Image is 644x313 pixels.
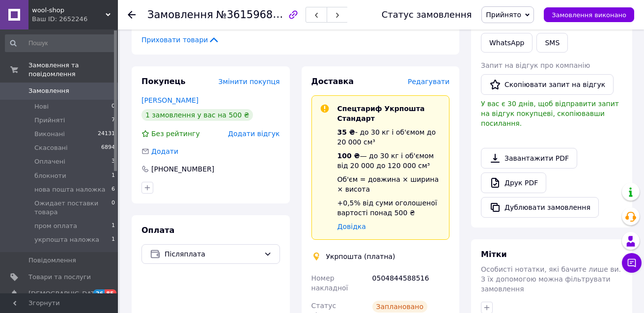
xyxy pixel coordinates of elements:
span: Спецтариф Укрпошта Стандарт [337,105,425,122]
span: Скасовані [34,143,68,152]
div: +0,5% від суми оголошеної вартості понад 500 ₴ [337,198,442,218]
span: Замовлення виконано [552,11,626,19]
span: Замовлення [28,86,69,95]
span: 35 ₴ [337,128,355,136]
span: Змінити покупця [219,78,280,85]
span: Ожидает поставки товара [34,199,112,217]
span: Приховати товари [141,35,220,45]
span: 1 [112,171,115,180]
div: Статус замовлення [382,10,472,20]
span: Прийнято [486,11,521,19]
span: Запит на відгук про компанію [481,61,590,69]
span: 0 [112,102,115,111]
span: Мітки [481,250,507,259]
span: Без рейтингу [151,130,200,138]
a: [PERSON_NAME] [141,96,198,104]
span: Покупець [141,77,186,86]
span: 24131 [98,130,115,139]
div: Повернутися назад [128,10,136,20]
div: Ваш ID: 2652246 [32,15,118,24]
span: нова пошта наложка [34,185,106,194]
div: Заплановано [372,301,428,313]
button: Чат з покупцем [622,253,642,273]
div: - до 30 кг і об'ємом до 20 000 см³ [337,127,442,147]
span: Прийняті [34,116,65,125]
span: У вас є 30 днів, щоб відправити запит на відгук покупцеві, скопіювавши посилання. [481,100,619,127]
span: Редагувати [408,78,449,85]
span: пром оплата [34,222,77,230]
span: Доставка [311,77,354,86]
span: wool-shop [32,6,106,15]
span: Післяплата [165,249,260,259]
button: SMS [536,33,568,53]
span: Номер накладної [311,274,348,292]
div: Укрпошта (платна) [324,252,398,261]
div: 1 замовлення у вас на 500 ₴ [141,109,253,121]
span: №361596829 [216,8,286,21]
span: блокноти [34,171,66,180]
a: Довідка [337,223,366,230]
a: Друк PDF [481,172,546,193]
div: [PHONE_NUMBER] [150,164,215,174]
div: — до 30 кг і об'ємом від 20 000 до 120 000 см³ [337,151,442,171]
span: Оплачені [34,157,65,166]
span: Нові [34,102,49,111]
span: Додати [151,147,178,155]
span: [DEMOGRAPHIC_DATA] [28,289,101,298]
span: Товари та послуги [28,273,91,282]
button: Скопіювати запит на відгук [481,74,614,95]
span: Оплата [141,226,174,235]
span: Виконані [34,130,65,139]
span: 6 [112,185,115,194]
span: укрпошта наложка [34,235,99,244]
span: 85 [105,289,116,298]
span: Особисті нотатки, які бачите лише ви. З їх допомогою можна фільтрувати замовлення [481,265,621,293]
span: 1 [112,222,115,230]
span: 100 ₴ [337,152,360,160]
div: Об'єм = довжина × ширина × висота [337,174,442,194]
input: Пошук [5,34,116,52]
span: 1 [112,235,115,244]
span: 0 [112,199,115,217]
div: 0504844588516 [370,269,451,297]
span: Додати відгук [228,130,280,138]
button: Замовлення виконано [544,7,634,22]
span: Замовлення [147,9,213,21]
span: 7 [112,116,115,125]
a: Завантажити PDF [481,148,577,169]
span: Замовлення та повідомлення [28,61,118,79]
a: WhatsApp [481,33,532,53]
span: Повідомлення [28,256,76,265]
span: 3 [112,157,115,166]
span: 6894 [101,143,115,152]
button: Дублювати замовлення [481,197,599,218]
span: 26 [93,289,105,298]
